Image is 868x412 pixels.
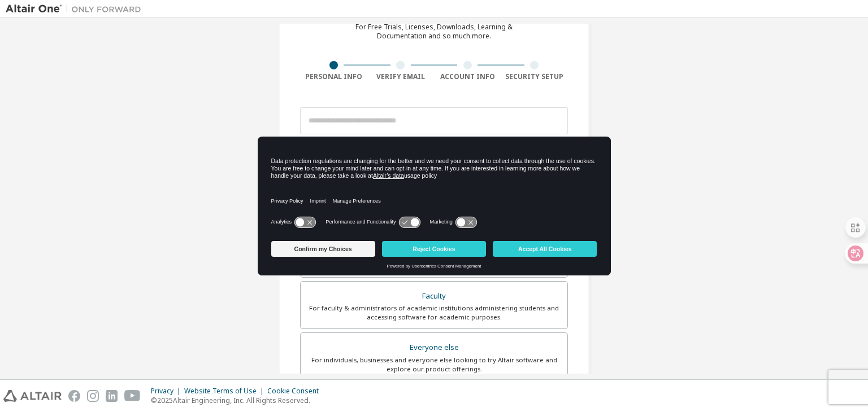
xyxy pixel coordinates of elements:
[307,288,561,304] div: Faculty
[68,390,80,402] img: facebook.svg
[87,390,99,402] img: instagram.svg
[184,387,267,396] div: Website Terms of Use
[307,356,561,374] div: For individuals, businesses and everyone else looking to try Altair software and explore our prod...
[3,390,62,402] img: altair_logo.svg
[307,340,561,356] div: Everyone else
[151,396,325,405] p: © 2025 Altair Engineering, Inc. All Rights Reserved.
[300,72,367,81] div: Personal Info
[307,304,561,322] div: For faculty & administrators of academic institutions administering students and accessing softwa...
[501,72,568,81] div: Security Setup
[124,390,141,402] img: youtube.svg
[151,387,184,396] div: Privacy
[106,390,118,402] img: linkedin.svg
[367,72,435,81] div: Verify Email
[267,387,325,396] div: Cookie Consent
[355,23,513,41] div: For Free Trials, Licenses, Downloads, Learning & Documentation and so much more.
[434,72,501,81] div: Account Info
[6,3,147,15] img: Altair One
